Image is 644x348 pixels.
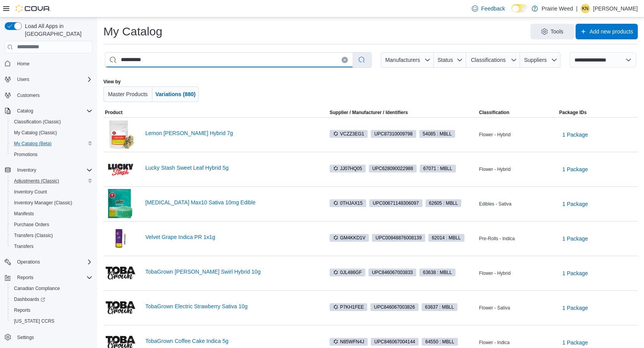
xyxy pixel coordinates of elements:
[14,165,92,175] span: Inventory
[14,318,54,324] span: [US_STATE] CCRS
[562,165,588,173] span: 1 Package
[103,79,120,85] label: View by
[8,197,96,208] button: Inventory Manager (Classic)
[319,109,408,116] span: Supplier / Manufacturer / Identifiers
[17,274,33,281] span: Reports
[105,301,136,315] img: TobaGrown Electric Strawberry Sativa 10g
[11,220,52,229] a: Purchase Orders
[8,127,96,138] button: My Catalog (Classic)
[478,303,558,313] div: Flower - Sativa
[155,91,196,97] span: Variations (880)
[11,176,62,186] a: Adjustments (Classic)
[8,305,96,316] button: Reports
[11,117,92,127] span: Classification (Classic)
[330,338,368,346] span: N85WFN4J
[432,234,461,241] span: 62014 : MBLL
[11,316,58,326] a: [US_STATE] CCRS
[105,109,122,116] span: Product
[14,75,92,84] span: Users
[381,52,434,68] button: Manufacturers
[542,4,573,13] p: Prairie Weed
[422,338,458,346] span: 64550 : MBLL
[581,4,590,13] div: Kristen Neufeld
[105,266,136,281] img: TobaGrown Berry Swirl Hybrid 10g
[370,303,418,311] span: UPC846067003826
[11,187,50,197] a: Inventory Count
[14,106,36,116] button: Catalog
[330,109,408,116] div: Supplier / Manufacturer / Identifiers
[2,257,96,267] button: Operations
[333,165,362,172] span: JJ07HQ05
[576,24,638,39] button: Add new products
[14,273,37,282] button: Reports
[2,58,96,69] button: Home
[374,130,413,137] span: UPC 87310009798
[562,339,588,346] span: 1 Package
[11,150,92,159] span: Promotions
[11,117,64,127] a: Classification (Classic)
[11,198,75,207] a: Inventory Manager (Classic)
[330,199,366,207] span: 0THJAX15
[330,130,368,138] span: VCZZ3EG1
[422,303,458,311] span: 63637 : MBLL
[145,269,316,275] a: TobaGrown [PERSON_NAME] Swirl Hybrid 10g
[14,243,33,250] span: Transfers
[375,234,422,241] span: UPC 00848876008139
[14,59,33,69] a: Home
[385,57,420,63] span: Manufacturers
[14,91,43,100] a: Customers
[8,176,96,186] button: Adjustments (Classic)
[562,269,588,277] span: 1 Package
[11,128,60,137] a: My Catalog (Classic)
[333,130,364,137] span: VCZZ3EG1
[14,257,92,267] span: Operations
[374,338,415,345] span: UPC 846067004144
[342,57,348,63] button: Clear input
[11,295,48,304] a: Dashboards
[14,59,92,69] span: Home
[369,165,417,172] span: UPC628090022988
[466,52,520,68] button: Classifications
[11,187,92,197] span: Inventory Count
[8,316,96,327] button: [US_STATE] CCRS
[17,259,40,265] span: Operations
[11,128,92,137] span: My Catalog (Classic)
[481,5,505,12] span: Feedback
[559,231,591,246] button: 1 Package
[14,90,92,100] span: Customers
[559,109,587,116] span: Package IDs
[590,28,633,35] span: Add new products
[330,234,369,242] span: GM4KKD1V
[11,316,92,326] span: Washington CCRS
[478,130,558,139] div: Flower - Hybrid
[11,209,37,218] a: Manifests
[11,306,33,315] a: Reports
[419,269,456,276] span: 63638 : MBLL
[428,234,464,242] span: 62014 : MBLL
[524,57,546,63] span: Suppliers
[368,269,416,276] span: UPC846067003833
[8,116,96,127] button: Classification (Classic)
[559,162,591,177] button: 1 Package
[8,149,96,160] button: Promotions
[103,24,162,39] h1: My Catalog
[333,234,365,241] span: GM4KKD1V
[551,28,564,35] span: Tools
[333,338,364,345] span: N85WFN4J
[478,269,558,278] div: Flower - Hybrid
[14,232,53,239] span: Transfers (Classic)
[559,196,591,212] button: 1 Package
[8,230,96,241] button: Transfers (Classic)
[576,4,578,13] p: |
[14,333,37,342] a: Settings
[469,1,508,16] a: Feedback
[17,167,36,173] span: Inventory
[14,200,72,206] span: Inventory Manager (Classic)
[511,4,528,12] input: Dark Mode
[520,52,560,68] button: Suppliers
[330,165,366,172] span: JJ07HQ05
[478,234,558,243] div: Pre-Rolls - Indica
[330,269,365,276] span: 0JL486GF
[2,331,96,343] button: Settings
